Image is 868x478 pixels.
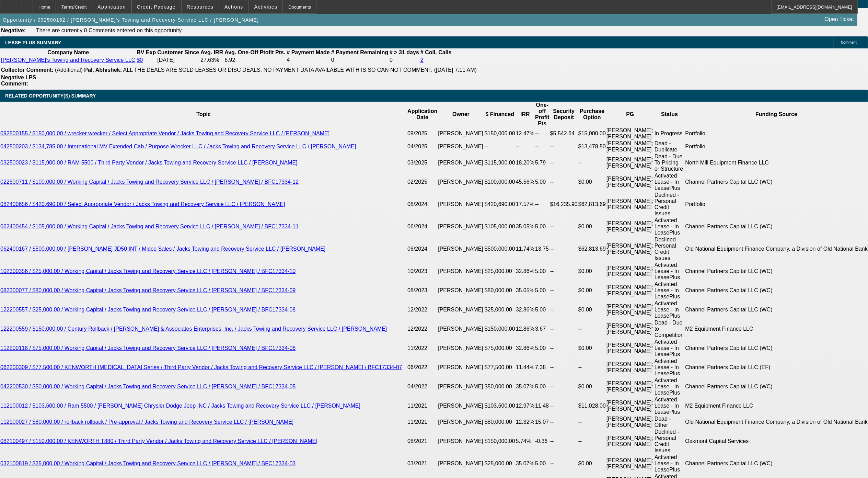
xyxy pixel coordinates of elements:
td: $13,478.50 [578,140,606,153]
td: $5,542.64 [550,127,578,140]
span: Resources [187,4,213,10]
td: $103,600.00 [484,396,516,416]
td: -- [578,358,606,377]
td: 04/2022 [407,377,438,396]
td: $420,690.00 [484,192,516,217]
td: Declined - Personal Credit Issues [654,429,685,454]
td: 3.67 [535,319,550,339]
td: [PERSON_NAME] [438,358,484,377]
th: PG [606,102,654,127]
th: Funding Source [685,102,868,127]
td: 5.74% [516,429,535,454]
span: Actions [224,4,243,10]
td: $500,000.00 [484,236,516,262]
a: 062400454 / $105,000.00 / Working Capital / Jacks Towing and Recovery Service LLC / [PERSON_NAME]... [0,224,299,229]
a: 112100012 / $103,600.00 / Ram 5500 / [PERSON_NAME] Chrysler Dodge Jeep INC / Jacks Towing and Rec... [0,403,360,409]
td: Activated Lease - In LeasePlus [654,300,685,319]
td: -- [578,416,606,429]
td: [PERSON_NAME] [438,281,484,300]
td: Activated Lease - In LeasePlus [654,396,685,416]
td: $50,000.00 [484,377,516,396]
td: Channel Partners Capital LLC (WC) [685,339,868,358]
td: $0.00 [578,454,606,473]
span: ALL THE DEALS ARE SOLD LEASES OR DISC DEALS. NO PAYMENT DATA AVAILABLE WITH IS SO CAN NOT COMMENT... [123,67,477,73]
td: [PERSON_NAME] [438,192,484,217]
b: Negative: [1,27,26,33]
td: Activated Lease - In LeasePlus [654,172,685,192]
td: -- [550,377,578,396]
td: [PERSON_NAME]; [PERSON_NAME] [606,339,654,358]
td: [PERSON_NAME]; [PERSON_NAME] [606,396,654,416]
td: $0.00 [578,172,606,192]
td: Dead - Duplicate [654,140,685,153]
td: [PERSON_NAME] [438,454,484,473]
td: Old National Equipment Finance Company, a Division of Old National Bank [685,416,868,429]
td: -- [550,300,578,319]
td: [PERSON_NAME] [438,236,484,262]
a: 092500155 / $150,000.00 / wrecker wrecker / Select Appropriate Vendor / Jacks Towing and Recovery... [0,130,329,136]
td: 35.07% [516,377,535,396]
td: [PERSON_NAME]; [PERSON_NAME] [606,319,654,339]
td: 5.00 [535,454,550,473]
td: Portfolio [685,127,868,140]
td: [PERSON_NAME] [438,377,484,396]
a: 042200530 / $50,000.00 / Working Capital / Jacks Towing and Recovery Service LLC / [PERSON_NAME] ... [0,384,296,389]
td: [PERSON_NAME] [438,429,484,454]
td: $150,000.00 [484,127,516,140]
td: 06/2022 [407,358,438,377]
td: [PERSON_NAME] [438,217,484,236]
td: $75,000.00 [484,339,516,358]
span: Application [97,4,126,10]
td: $0.00 [578,300,606,319]
td: [PERSON_NAME]; [PERSON_NAME] [606,281,654,300]
a: $0 [137,57,143,63]
a: 082400656 / $420,690.00 / Select Appropriate Vendor / Jacks Towing and Recovery Service LLC / [PE... [0,201,285,207]
th: Owner [438,102,484,127]
td: [PERSON_NAME]; [PERSON_NAME] [606,377,654,396]
td: 5.00 [535,172,550,192]
td: [PERSON_NAME]; [PERSON_NAME] [606,140,654,153]
b: Negative LPS Comment: [1,75,36,87]
td: 27.63% [200,57,223,64]
td: -- [550,172,578,192]
a: 122200557 / $25,000.00 / Working Capital / Jacks Towing and Recovery Service LLC / [PERSON_NAME] ... [0,307,296,312]
td: 06/2024 [407,236,438,262]
td: 45.56% [516,172,535,192]
th: Purchase Option [578,102,606,127]
td: [PERSON_NAME]; [PERSON_NAME] [606,236,654,262]
b: # > 31 days [390,49,419,55]
td: 32.86% [516,339,535,358]
td: -- [578,319,606,339]
span: (Additional) [55,67,83,73]
td: 12/2022 [407,300,438,319]
span: Opportunity / 092500152 / [PERSON_NAME]'s Towing and Recovery Service LLC / [PERSON_NAME] [3,17,259,23]
td: Activated Lease - In LeasePlus [654,339,685,358]
a: 022500711 / $100,000.00 / Working Capital / Jacks Towing and Recovery Service LLC / [PERSON_NAME]... [0,179,299,185]
a: 122200559 / $150,000.00 / Century Rollback / [PERSON_NAME] & Associates Enterprises, Inc. / Jacks... [0,326,387,332]
a: 112200118 / $75,000.00 / Working Capital / Jacks Towing and Recovery Service LLC / [PERSON_NAME] ... [0,345,296,351]
td: -- [550,396,578,416]
td: Activated Lease - In LeasePlus [654,262,685,281]
span: Credit Package [137,4,176,10]
b: Avg. IRR [200,49,223,55]
b: Avg. One-Off Ptofit Pts. [224,49,285,55]
td: -- [550,339,578,358]
td: 03/2025 [407,153,438,172]
td: -- [535,127,550,140]
th: $ Financed [484,102,516,127]
th: Status [654,102,685,127]
td: [PERSON_NAME] [438,127,484,140]
td: [PERSON_NAME] [438,416,484,429]
td: Channel Partners Capital LLC (WC) [685,281,868,300]
a: 112100027 / $80,000.00 / rollback rollback / Pre-approval / Jacks Towing and Recovery Service LLC... [0,419,293,425]
td: Activated Lease - In LeasePlus [654,454,685,473]
td: 09/2025 [407,127,438,140]
th: IRR [516,102,535,127]
td: Oakmont Capital Services [685,429,868,454]
td: 35.05% [516,281,535,300]
td: -- [535,140,550,153]
a: 032500023 / $115,900.00 / RAM 5500 / Third Party Vendor / Jacks Towing and Recovery Service LLC /... [0,160,298,166]
td: 32.86% [516,262,535,281]
td: [PERSON_NAME] [438,153,484,172]
span: RELATED OPPORTUNITY(S) SUMMARY [5,93,96,99]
